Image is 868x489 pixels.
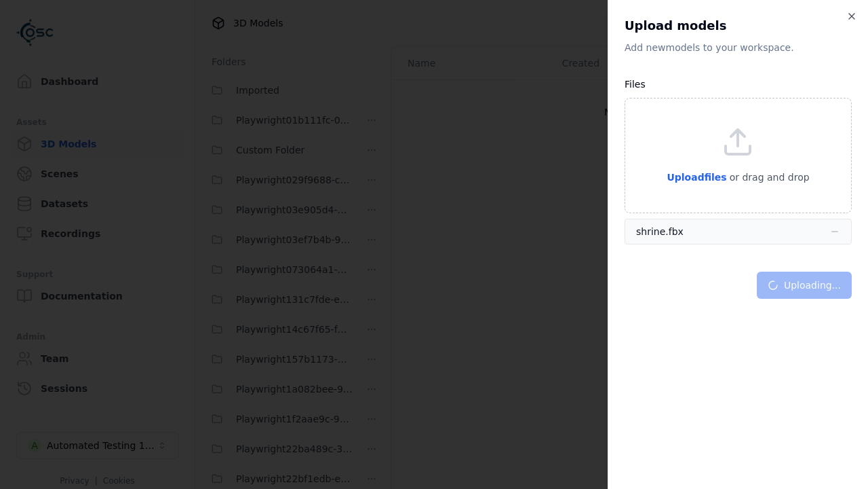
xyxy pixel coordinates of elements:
span: Upload files [667,172,726,183]
div: shrine.fbx [636,225,684,238]
p: or drag and drop [727,169,810,185]
h2: Upload models [625,16,852,35]
p: Add new model s to your workspace. [625,41,852,54]
label: Files [625,79,646,90]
